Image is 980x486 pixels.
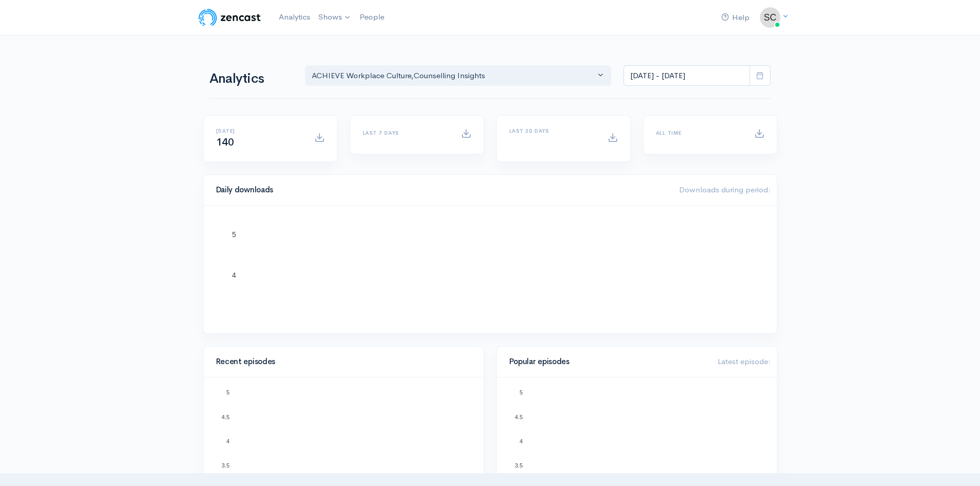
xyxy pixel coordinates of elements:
[232,271,236,279] text: 4
[656,130,742,136] h6: All time
[216,357,465,366] h4: Recent episodes
[355,6,388,28] a: People
[221,413,229,420] text: 4.5
[509,357,705,366] h4: Popular episodes
[519,389,522,395] text: 5
[519,438,522,444] text: 4
[232,230,236,239] text: 5
[216,186,667,194] h4: Daily downloads
[314,6,355,29] a: Shows
[216,136,234,149] span: 140
[221,462,229,469] text: 3.5
[717,7,754,29] a: Help
[216,128,302,134] h6: [DATE]
[514,413,522,420] text: 4.5
[226,389,229,395] text: 5
[226,438,229,444] text: 4
[514,462,522,469] text: 3.5
[623,65,750,86] input: analytics date range selector
[312,70,596,82] div: ACHIEVE Workplace Culture , Counselling Insights
[363,130,449,136] h6: Last 7 days
[216,218,764,321] svg: A chart.
[305,65,612,86] button: ACHIEVE Workplace Culture, Counselling Insights
[718,356,771,366] span: Latest episode:
[679,185,771,194] span: Downloads during period:
[209,71,293,86] h1: Analytics
[509,128,595,134] h6: Last 30 days
[275,6,314,28] a: Analytics
[760,7,780,28] img: ...
[197,7,262,28] img: ZenCast Logo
